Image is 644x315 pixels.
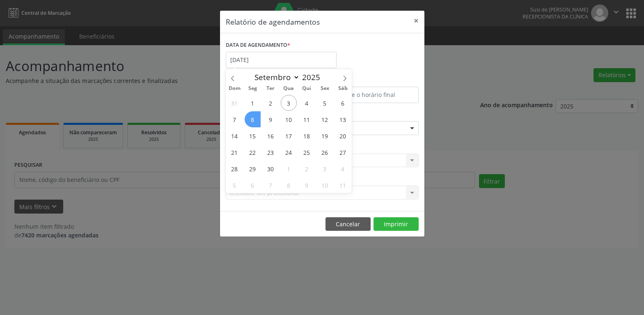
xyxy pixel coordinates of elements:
span: Qui [298,86,316,91]
span: Setembro 2, 2025 [263,95,279,111]
button: Cancelar [325,217,371,231]
span: Outubro 3, 2025 [317,161,333,177]
span: Outubro 2, 2025 [299,161,315,177]
input: Year [300,72,327,83]
input: Selecione uma data ou intervalo [226,52,337,68]
span: Setembro 19, 2025 [317,128,333,144]
span: Setembro 21, 2025 [227,144,243,160]
button: Imprimir [374,217,419,231]
span: Outubro 11, 2025 [335,177,351,193]
span: Setembro 6, 2025 [335,95,351,111]
span: Sáb [334,86,352,91]
span: Setembro 8, 2025 [245,111,261,127]
span: Setembro 5, 2025 [317,95,333,111]
span: Setembro 11, 2025 [299,111,315,127]
span: Outubro 6, 2025 [245,177,261,193]
span: Setembro 16, 2025 [263,128,279,144]
span: Ter [261,86,280,91]
span: Seg [243,86,261,91]
span: Qua [280,86,298,91]
span: Outubro 9, 2025 [299,177,315,193]
span: Setembro 9, 2025 [263,111,279,127]
span: Setembro 1, 2025 [245,95,261,111]
span: Setembro 4, 2025 [299,95,315,111]
span: Outubro 1, 2025 [281,161,297,177]
span: Setembro 26, 2025 [317,144,333,160]
span: Setembro 25, 2025 [299,144,315,160]
span: Setembro 30, 2025 [263,161,279,177]
span: Setembro 3, 2025 [281,95,297,111]
span: Setembro 12, 2025 [317,111,333,127]
span: Setembro 18, 2025 [299,128,315,144]
span: Outubro 10, 2025 [317,177,333,193]
span: Outubro 5, 2025 [227,177,243,193]
span: Outubro 8, 2025 [281,177,297,193]
span: Setembro 22, 2025 [245,144,261,160]
span: Setembro 20, 2025 [335,128,351,144]
span: Setembro 27, 2025 [335,144,351,160]
span: Dom [226,86,244,91]
span: Setembro 10, 2025 [281,111,297,127]
button: Close [408,11,424,31]
label: ATÉ [324,74,419,87]
span: Setembro 15, 2025 [245,128,261,144]
span: Setembro 13, 2025 [335,111,351,127]
span: Sex [316,86,334,91]
span: Agosto 31, 2025 [227,95,243,111]
label: DATA DE AGENDAMENTO [226,39,290,52]
span: Setembro 23, 2025 [263,144,279,160]
h5: Relatório de agendamentos [226,16,320,27]
span: Setembro 7, 2025 [227,111,243,127]
input: Selecione o horário final [324,87,419,103]
span: Setembro 17, 2025 [281,128,297,144]
span: Setembro 28, 2025 [227,161,243,177]
span: Setembro 14, 2025 [227,128,243,144]
span: Outubro 7, 2025 [263,177,279,193]
select: Month [251,71,300,83]
span: Setembro 29, 2025 [245,161,261,177]
span: Outubro 4, 2025 [335,161,351,177]
span: Setembro 24, 2025 [281,144,297,160]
